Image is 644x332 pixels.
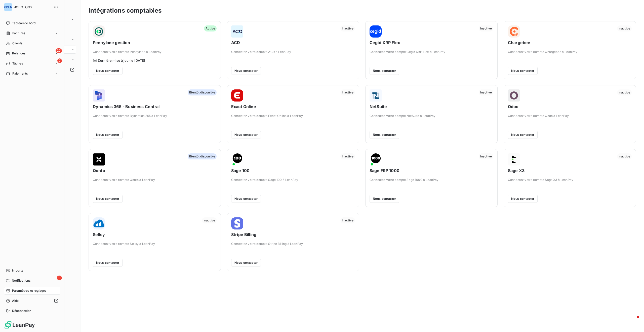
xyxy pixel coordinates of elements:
[231,67,261,75] button: Nous contacter
[370,131,399,139] button: Nous contacter
[508,104,632,110] span: Odoo
[508,50,632,54] span: Connectez votre compte Chargebee à LeanPay
[508,168,632,174] span: Sage X3
[370,67,399,75] button: Nous contacter
[93,231,217,238] span: Sellsy
[617,89,632,95] span: Inactive
[370,104,493,110] span: NetSuite
[93,67,123,75] button: Nous contacter
[508,178,632,182] span: Connectez votre compte Sage X3 à LeanPay
[231,153,243,165] img: Sage 100 logo
[370,178,493,182] span: Connectez votre compte Sage 1000 à LeanPay
[93,25,105,38] img: Pennylane gestion logo
[508,153,520,165] img: Sage X3 logo
[12,288,46,293] span: Paramètres et réglages
[370,114,493,118] span: Connectez votre compte NetSuite à LeanPay
[231,242,355,246] span: Connectez votre compte Stripe Billing à LeanPay
[93,104,217,110] span: Dynamics 365 - Business Central
[508,67,538,75] button: Nous contacter
[617,25,632,31] span: Inactive
[93,131,123,139] button: Nous contacter
[340,153,355,159] span: Inactive
[56,48,62,53] span: 20
[370,25,382,38] img: Cegid XRP Flex logo
[231,217,243,229] img: Stripe Billing logo
[12,21,35,25] span: Tableau de bord
[231,168,355,174] span: Sage 100
[4,321,35,329] img: Logo LeanPay
[508,89,520,102] img: Odoo logo
[202,217,217,223] span: Inactive
[93,259,123,267] button: Nous contacter
[370,195,399,203] button: Nous contacter
[479,89,493,95] span: Inactive
[93,242,217,246] span: Connectez votre compte Sellsy à LeanPay
[370,89,382,102] img: NetSuite logo
[93,153,105,165] img: Qonto logo
[188,153,217,159] span: Bientôt disponible
[508,25,520,38] img: Chargebee logo
[93,50,217,54] span: Connectez votre compte Pennylane à LeanPay
[627,315,639,327] iframe: Intercom live chat
[4,3,12,11] div: [PERSON_NAME]
[508,195,538,203] button: Nous contacter
[98,58,145,62] span: Dernière mise à jour le [DATE]
[188,89,217,95] span: Bientôt disponible
[231,40,355,46] span: ACD
[12,61,23,66] span: Tâches
[508,40,632,46] span: Chargebee
[231,131,261,139] button: Nous contacter
[231,195,261,203] button: Nous contacter
[12,298,19,303] span: Aide
[89,6,162,15] h3: Intégrations comptables
[479,153,493,159] span: Inactive
[93,168,217,174] span: Qonto
[93,195,123,203] button: Nous contacter
[340,217,355,223] span: Inactive
[93,114,217,118] span: Connectez votre compte Dynamics 365 à LeanPay
[231,114,355,118] span: Connectez votre compte Exact Online à LeanPay
[479,25,493,31] span: Inactive
[12,41,22,46] span: Clients
[93,178,217,182] span: Connectez votre compte Qonto à LeanPay
[370,50,493,54] span: Connectez votre compte Cegid XRP Flex à LeanPay
[370,40,493,46] span: Cegid XRP Flex
[231,25,243,38] img: ACD logo
[12,51,25,56] span: Relances
[231,231,355,238] span: Stripe Billing
[370,168,493,174] span: Sage FRP 1000
[508,131,538,139] button: Nous contacter
[12,71,28,76] span: Paiements
[14,5,50,9] span: JOBOLOGY
[93,89,105,102] img: Dynamics 365 - Business Central logo
[12,31,25,36] span: Factures
[231,178,355,182] span: Connectez votre compte Sage 100 à LeanPay
[231,104,355,110] span: Exact Online
[12,309,31,313] span: Déconnexion
[204,25,217,31] span: Active
[231,259,261,267] button: Nous contacter
[4,297,60,305] a: Aide
[93,217,105,229] img: Sellsy logo
[617,153,632,159] span: Inactive
[231,89,243,102] img: Exact Online logo
[340,89,355,95] span: Inactive
[340,25,355,31] span: Inactive
[12,278,30,283] span: Notifications
[93,40,217,46] span: Pennylane gestion
[508,114,632,118] span: Connectez votre compte Odoo à LeanPay
[12,268,23,273] span: Imports
[231,50,355,54] span: Connectez votre compte ACD à LeanPay
[370,153,382,165] img: Sage FRP 1000 logo
[57,58,62,63] span: 2
[57,276,62,280] span: 11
